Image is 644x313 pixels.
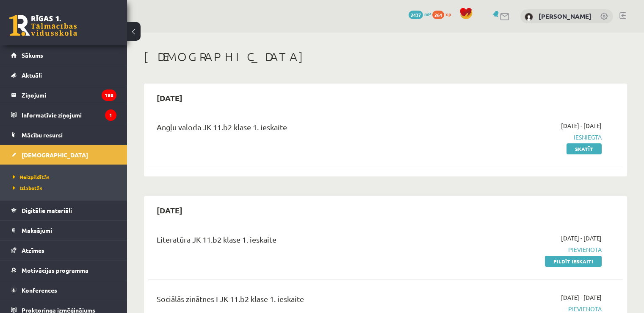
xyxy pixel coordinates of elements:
a: Pildīt ieskaiti [545,256,602,267]
a: Mācību resursi [11,125,116,145]
legend: Maksājumi [22,221,116,240]
a: Aktuāli [11,65,116,85]
a: Motivācijas programma [11,260,116,280]
a: Atzīmes [11,240,116,260]
a: [PERSON_NAME] [539,12,591,20]
span: 2437 [409,11,423,19]
i: 198 [102,89,116,101]
span: mP [424,11,431,17]
span: Motivācijas programma [22,266,88,274]
span: xp [445,11,451,17]
div: Angļu valoda JK 11.b2 klase 1. ieskaite [157,121,449,137]
a: Skatīt [567,143,602,154]
i: 1 [105,109,116,121]
span: [DATE] - [DATE] [561,121,602,130]
span: Iesniegta [462,133,602,142]
span: Konferences [22,286,57,294]
a: [DEMOGRAPHIC_DATA] [11,145,116,165]
a: Izlabotās [13,184,119,192]
span: Neizpildītās [13,173,50,180]
span: Sākums [22,51,43,59]
span: Mācību resursi [22,131,63,139]
span: Izlabotās [13,184,42,191]
a: Digitālie materiāli [11,201,116,220]
span: [DATE] - [DATE] [561,234,602,243]
span: [DEMOGRAPHIC_DATA] [22,151,88,159]
span: Digitālie materiāli [22,207,72,214]
span: 264 [432,11,444,19]
legend: Ziņojumi [22,85,116,105]
a: Informatīvie ziņojumi1 [11,105,116,125]
span: [DATE] - [DATE] [561,293,602,302]
a: Rīgas 1. Tālmācības vidusskola [9,15,77,36]
h2: [DATE] [148,88,191,108]
span: Atzīmes [22,246,44,254]
a: Konferences [11,280,116,300]
a: 264 xp [432,11,455,17]
h2: [DATE] [148,200,191,220]
a: Sākums [11,45,116,65]
a: Maksājumi [11,221,116,240]
h1: [DEMOGRAPHIC_DATA] [144,50,627,64]
a: Neizpildītās [13,173,119,181]
img: Grieta Anna Novika [525,13,533,21]
div: Literatūra JK 11.b2 klase 1. ieskaite [157,234,449,249]
a: Ziņojumi198 [11,85,116,105]
span: Pievienota [462,245,602,254]
a: 2437 mP [409,11,431,17]
div: Sociālās zinātnes I JK 11.b2 klase 1. ieskaite [157,293,449,309]
legend: Informatīvie ziņojumi [22,105,116,125]
span: Aktuāli [22,71,42,79]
